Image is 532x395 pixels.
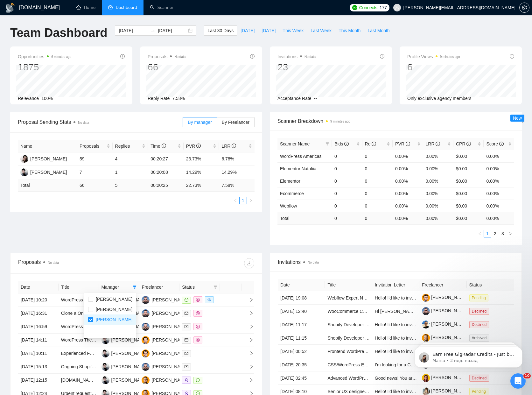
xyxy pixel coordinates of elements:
[325,305,372,318] td: WooCommerce Custom Plugin Development & Long-term Maintenance
[422,307,430,315] img: c1aNZuuaNJq6Lg_AY-tAd83C-SM9JktFlj6k7NyrFJGGaSwTSPElYgp1VeMRTfjLKK
[327,362,497,367] a: CSS/WordPress Expert Needed for Custom Site Edits + Figma to CSS Template Build
[332,187,362,200] td: 0
[308,261,319,264] span: No data
[232,197,239,204] button: left
[436,142,440,146] span: info-circle
[116,5,137,10] span: Dashboard
[142,297,188,302] a: MS[PERSON_NAME]
[491,230,499,237] li: 2
[61,377,164,383] a: [DOMAIN_NAME] API Setup for WordPress Website
[335,25,364,36] button: This Month
[151,336,188,343] div: [PERSON_NAME]
[18,258,136,268] div: Proposals
[142,296,150,304] img: MS
[212,282,219,292] span: filter
[185,325,188,328] span: mail
[61,311,127,316] a: Clone a Onepage website design
[111,377,148,384] div: [PERSON_NAME]
[362,162,393,175] td: 0
[362,150,393,162] td: 0
[5,3,15,13] img: logo
[232,197,239,204] li: Previous Page
[258,25,279,36] button: [DATE]
[327,295,453,300] a: Webflow Expert Needed for Website Relaunch with New Design
[325,279,372,291] th: Title
[426,141,440,146] span: LRR
[172,96,185,101] span: 7.58%
[148,166,184,179] td: 00:20:08
[499,142,504,146] span: info-circle
[419,279,466,291] th: Freelancer
[20,156,67,161] a: PK[PERSON_NAME]
[513,116,522,121] span: New
[41,96,53,101] span: 100%
[244,258,254,268] button: download
[239,197,247,204] li: 1
[422,388,468,393] a: [PERSON_NAME]
[18,140,77,152] th: Name
[440,55,460,59] time: 9 minutes ago
[184,166,219,179] td: 14.29%
[219,179,255,192] td: 7.58 %
[339,27,360,34] span: This Month
[359,4,378,11] span: Connects:
[372,279,419,291] th: Invitation Letter
[174,55,185,59] span: No data
[422,321,430,328] img: c1qWLdT1govY0QQsDKCU1Y8dAxYbtLZaK1Y99lU0j_uXzor6wWwDFQAzJn4yZGsI4d
[393,187,423,200] td: 0.00%
[422,294,430,302] img: c1FL0pBmPhvmCzg34OzzqNn6eD93WnmtAjKfYWgrY4GNQuJGZNuKqIirip3K68CRxc
[142,363,150,371] img: MS
[219,152,255,166] td: 6.78%
[222,120,249,125] span: By Freelancer
[466,142,471,146] span: info-circle
[332,162,362,175] td: 0
[113,179,148,192] td: 5
[393,150,423,162] td: 0.00%
[244,311,254,315] span: right
[405,333,532,378] iframe: Intercom notifications сообщение
[507,230,514,237] li: Next Page
[249,199,253,202] span: right
[327,389,391,394] a: Senior UX designer (Long Term)
[240,197,247,204] a: 1
[196,311,200,315] span: dollar
[18,96,39,101] span: Relevance
[151,323,188,330] div: [PERSON_NAME]
[393,212,423,224] td: 0.00 %
[184,179,219,192] td: 22.73 %
[278,291,325,305] td: [DATE] 19:08
[407,53,460,60] span: Profile Views
[278,318,325,331] td: [DATE] 11:17
[364,25,393,36] button: Last Month
[77,152,113,166] td: 59
[277,212,332,224] td: Total
[484,175,514,187] td: 0.00%
[162,144,166,148] span: info-circle
[325,142,329,146] span: filter
[61,351,227,356] a: Experienced Full Stack WooCommerce/WordPress Developer Needed for API Tasks
[395,5,399,10] span: user
[59,293,99,307] td: WordPress Developer for Theme and Frontend Adjustments
[277,53,316,60] span: Invitations
[30,155,67,162] div: [PERSON_NAME]
[139,281,179,293] th: Freelancer
[279,25,307,36] button: This Week
[499,230,507,237] li: 3
[519,5,529,10] a: setting
[10,13,118,34] div: message notification from Mariia, 3 нед. назад. Earn Free GigRadar Credits - Just by Sharing Your...
[150,144,166,149] span: Time
[380,4,387,11] span: 177
[18,281,59,293] th: Date
[234,199,237,202] span: left
[393,200,423,212] td: 0.00%
[18,118,183,126] span: Proposal Sending Stats
[332,150,362,162] td: 0
[453,162,484,175] td: $0.00
[111,336,148,343] div: [PERSON_NAME]
[280,141,310,146] span: Scanner Name
[469,388,488,395] span: Pending
[61,337,154,342] a: WordPress Theme Development Using AVADA
[148,179,184,192] td: 00:20:25
[311,27,332,34] span: Last Week
[196,298,200,302] span: dollar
